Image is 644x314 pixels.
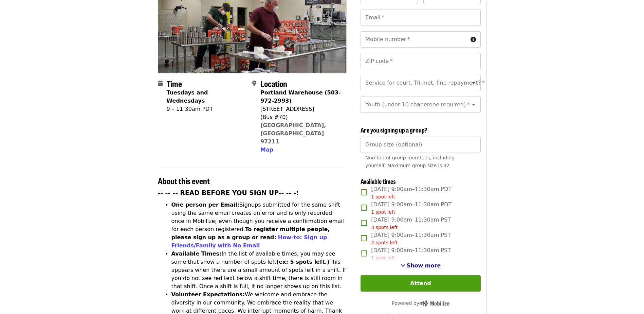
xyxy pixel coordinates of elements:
[171,250,222,257] strong: Available Times:
[371,225,398,230] span: 3 spots left
[469,78,478,88] button: Open
[401,262,441,270] button: See more timeslots
[167,105,247,113] div: 9 – 11:30am PDT
[171,226,330,241] strong: To register multiple people, please sign up as a group or read:
[361,125,427,134] span: Are you signing up a group?
[371,216,451,231] span: [DATE] 9:00am–11:30am PST
[361,275,480,292] button: Attend
[167,89,208,104] strong: Tuesdays and Wednesdays
[365,155,455,168] span: Number of group members, including yourself. Maximum group size is 32
[361,177,396,186] span: Available times
[371,209,395,215] span: 1 spot left
[260,89,341,104] strong: Portland Warehouse (503-972-2993)
[419,300,449,307] img: Powered by Mobilize
[158,80,163,87] i: calendar icon
[371,255,395,261] span: 1 spot left
[371,194,395,199] span: 1 spot left
[371,246,451,262] span: [DATE] 9:00am–11:30am PST
[471,36,476,43] i: circle-info icon
[260,113,341,121] div: (Bus #70)
[252,80,256,87] i: map-marker-alt icon
[260,122,326,145] a: [GEOGRAPHIC_DATA], [GEOGRAPHIC_DATA] 97211
[171,291,245,298] strong: Volunteer Expectations:
[167,77,182,89] span: Time
[171,234,327,249] a: How-to: Sign up Friends/Family with No Email
[371,200,452,216] span: [DATE] 9:00am–11:30am PDT
[260,146,273,153] span: Map
[171,202,240,208] strong: One person per Email:
[361,53,480,69] input: ZIP code
[361,137,480,153] input: [object Object]
[158,189,299,196] strong: -- -- -- READ BEFORE YOU SIGN UP-- -- -:
[407,262,441,269] span: Show more
[260,77,287,89] span: Location
[371,240,398,245] span: 2 spots left
[361,31,467,48] input: Mobile number
[276,259,329,265] strong: (ex: 5 spots left.)
[260,146,273,154] button: Map
[361,10,480,26] input: Email
[171,201,347,250] li: Signups submitted for the same shift using the same email creates an error and is only recorded o...
[392,300,449,306] span: Powered by
[469,100,478,109] button: Open
[158,175,210,187] span: About this event
[260,105,341,113] div: [STREET_ADDRESS]
[171,250,347,291] li: In the list of available times, you may see some that show a number of spots left This appears wh...
[371,185,452,200] span: [DATE] 9:00am–11:30am PDT
[371,231,451,246] span: [DATE] 9:00am–11:30am PST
